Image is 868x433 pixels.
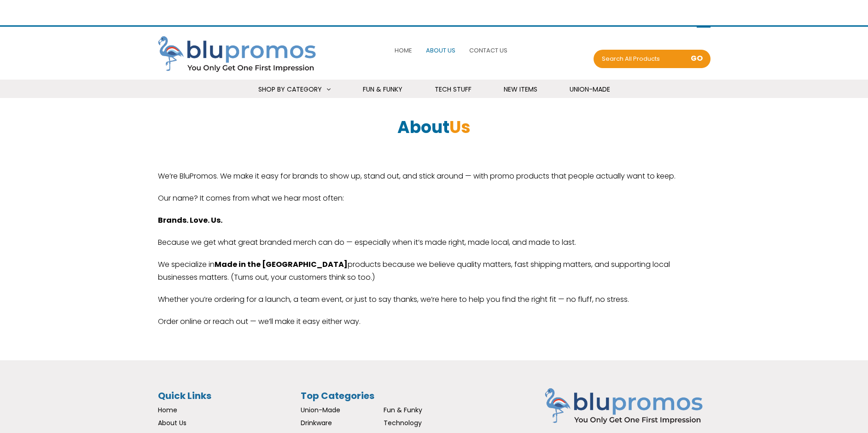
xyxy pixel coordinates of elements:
h3: Top Categories [301,388,466,404]
img: Blupromos LLC's Logo [545,388,711,426]
span: Contact Us [469,46,507,55]
p: Whether you’re ordering for a launch, a team event, or just to say thanks, we’re here to help you... [158,293,711,306]
span: Fun & Funky [363,85,402,94]
span: About Us [426,46,455,55]
p: We’re BluPromos. We make it easy for brands to show up, stand out, and stick around — with promo ... [158,170,711,183]
b: Brands. Love. Us. [158,215,222,225]
a: About Us [424,40,458,60]
a: Home [158,405,177,415]
p: Order online or reach out — we’ll make it easy either way. [158,315,711,328]
a: New Items [492,80,549,99]
span: Shop By Category [258,85,322,94]
a: Shop By Category [247,80,342,99]
a: Technology [384,418,422,427]
p: We specialize in products because we believe quality matters, fast shipping matters, and supporti... [158,258,711,284]
h1: About [158,121,711,134]
a: Union-Made [301,405,340,415]
span: Union-Made [570,85,610,94]
a: About Us [158,418,186,427]
span: Tech Stuff [435,85,472,94]
a: Fun & Funky [351,80,414,99]
h3: Quick Links [158,388,296,404]
a: Tech Stuff [423,80,483,99]
a: Union-Made [558,80,622,99]
img: Blupromos LLC's Logo [158,36,324,74]
a: Fun & Funky [384,405,422,415]
span: Home [395,46,412,55]
b: Made in the [GEOGRAPHIC_DATA] [215,259,348,270]
a: Home [392,40,414,60]
a: Contact Us [467,40,510,60]
span: Us [449,115,471,139]
span: New Items [504,85,537,94]
p: Because we get what great branded merch can do — especially when it’s made right, made local, and... [158,236,711,249]
a: Drinkware [301,418,332,427]
p: Our name? It comes from what we hear most often: [158,192,711,205]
